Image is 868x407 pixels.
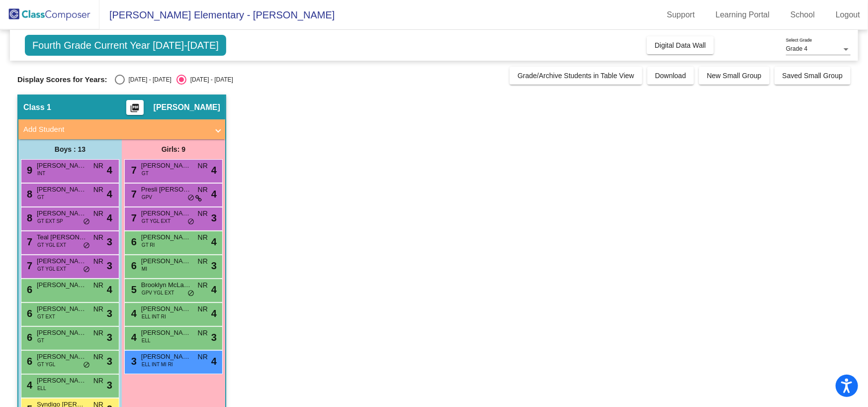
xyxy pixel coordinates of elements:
span: GT YGL EXT [37,265,66,273]
span: NR [198,208,208,219]
span: 4 [107,187,112,202]
span: NR [198,328,208,338]
span: GT [37,194,44,201]
span: [PERSON_NAME] [37,161,87,171]
span: [PERSON_NAME] [141,328,191,338]
span: do_not_disturb_alt [187,218,194,226]
span: 7 [24,236,32,247]
span: 4 [211,163,217,178]
span: Grade/Archive Students in Table View [518,72,634,80]
span: GT RI [142,241,155,249]
a: Logout [828,7,868,23]
span: GT YGL [37,361,55,368]
span: 8 [24,189,32,200]
span: 6 [129,260,137,271]
span: 3 [107,258,112,273]
span: GT YGL EXT [37,241,66,249]
span: [PERSON_NAME] Elementary - [PERSON_NAME] [99,7,335,23]
button: Grade/Archive Students in Table View [510,67,642,85]
span: Brooklyn McLaren [141,280,191,290]
span: GT EXT SP [37,217,63,225]
span: NR [198,352,208,362]
span: 3 [129,356,137,367]
span: NR [198,232,208,243]
span: NR [198,280,208,291]
span: [PERSON_NAME] [141,304,191,314]
span: GT [37,337,44,344]
span: do_not_disturb_alt [83,218,90,226]
span: NR [93,304,103,314]
span: New Small Group [707,72,762,80]
span: 3 [211,258,217,273]
span: [PERSON_NAME] [37,304,87,314]
span: 4 [107,210,112,225]
mat-icon: picture_as_pdf [129,103,141,117]
span: [PERSON_NAME] [37,208,87,218]
span: Display Scores for Years: [17,75,107,84]
span: 8 [24,212,32,223]
span: MI [142,265,147,273]
span: [PERSON_NAME] [141,161,191,171]
button: New Small Group [699,67,770,85]
div: Boys : 13 [18,139,122,159]
span: [PERSON_NAME] [37,328,87,338]
span: 4 [107,163,112,178]
span: 6 [24,284,32,295]
span: NR [198,304,208,314]
span: [PERSON_NAME] [37,185,87,195]
span: Class 1 [23,102,51,112]
span: 7 [24,260,32,271]
span: 9 [24,165,32,176]
span: NR [93,232,103,243]
span: 4 [211,234,217,249]
span: 4 [211,187,217,202]
button: Saved Small Group [775,67,851,85]
span: 4 [24,380,32,391]
span: do_not_disturb_alt [83,242,90,250]
a: Learning Portal [708,7,778,23]
span: 3 [211,210,217,225]
span: NR [93,256,103,267]
span: 3 [211,330,217,345]
mat-expansion-panel-header: Add Student [18,119,225,139]
span: ELL [37,385,46,392]
span: 3 [107,330,112,345]
span: NR [198,256,208,267]
div: [DATE] - [DATE] [186,75,233,84]
span: do_not_disturb_alt [83,266,90,274]
span: Teal [PERSON_NAME] [37,232,87,242]
span: GPV YGL EXT [142,289,174,297]
span: NR [93,161,103,171]
span: NR [93,208,103,219]
span: NR [93,280,103,291]
span: [PERSON_NAME] [37,352,87,362]
span: 4 [211,306,217,321]
span: 4 [211,282,217,297]
span: INT [37,170,45,177]
div: Girls: 9 [122,139,225,159]
span: 7 [129,189,137,200]
span: [PERSON_NAME] [141,256,191,266]
span: Grade 4 [786,45,807,52]
span: Saved Small Group [782,72,843,80]
span: NR [93,185,103,195]
mat-radio-group: Select an option [115,75,233,85]
span: GPV [142,194,152,201]
span: 6 [24,308,32,319]
span: 4 [129,308,137,319]
span: Digital Data Wall [655,41,706,49]
span: 4 [129,332,137,343]
span: 7 [129,212,137,223]
span: Presli [PERSON_NAME] [141,185,191,195]
button: Print Students Details [126,100,144,115]
span: do_not_disturb_alt [187,290,194,298]
span: [PERSON_NAME] [37,256,87,266]
span: [PERSON_NAME] [37,376,87,386]
span: [PERSON_NAME] [37,280,87,290]
span: NR [198,185,208,195]
span: ELL INT RI [142,313,166,320]
span: 3 [107,354,112,369]
span: [PERSON_NAME] [141,232,191,242]
span: NR [93,376,103,386]
button: Download [647,67,694,85]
